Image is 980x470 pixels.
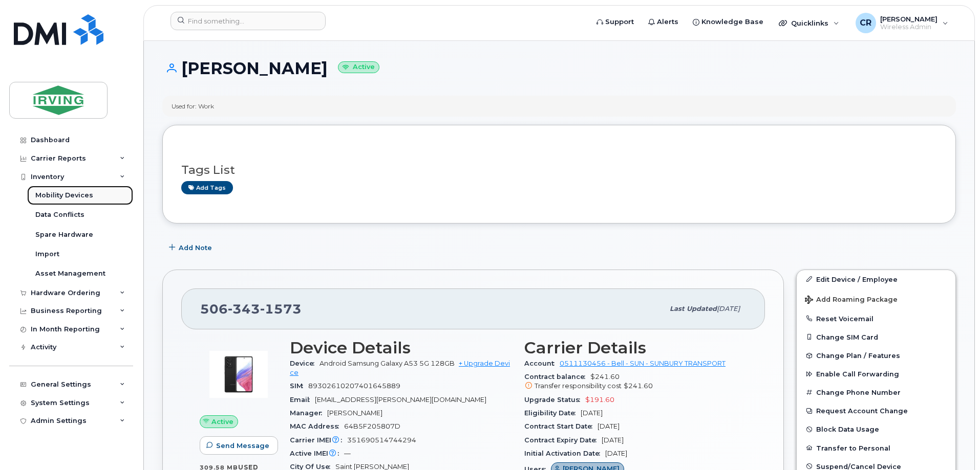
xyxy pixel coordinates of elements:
a: 0511130456 - Bell - SUN - SUNBURY TRANSPORT [560,360,726,367]
span: [PERSON_NAME] [327,409,382,417]
span: Contract Start Date [524,422,598,430]
span: $191.60 [585,396,614,404]
span: 1573 [260,301,302,317]
span: [DATE] [581,409,603,417]
h3: Tags List [181,164,937,176]
span: [DATE] [598,422,620,430]
span: Android Samsung Galaxy A53 5G 128GB [319,360,455,367]
span: [DATE] [717,305,740,312]
span: Last updated [670,305,717,312]
span: $241.60 [624,382,653,390]
h3: Carrier Details [524,339,747,357]
div: Used for: Work [172,102,214,110]
span: Email [290,396,315,404]
button: Send Message [200,436,278,455]
button: Transfer to Personal [797,439,955,457]
button: Change Plan / Features [797,346,955,365]
img: image20231002-3703462-kjv75p.jpeg [208,344,269,405]
span: Suspend/Cancel Device [816,462,901,470]
span: Add Roaming Package [805,296,898,305]
span: [DATE] [602,436,624,444]
span: Change Plan / Features [816,352,900,360]
span: Transfer responsibility cost [535,382,622,390]
small: Active [338,61,379,73]
span: — [344,450,351,457]
button: Add Roaming Package [797,288,955,309]
span: 506 [200,301,302,317]
span: Manager [290,409,327,417]
button: Enable Call Forwarding [797,365,955,383]
span: 343 [228,301,260,317]
button: Block Data Usage [797,420,955,438]
a: Edit Device / Employee [797,270,955,288]
span: Contract balance [524,373,590,381]
span: 64B5F205807D [344,422,400,430]
button: Request Account Change [797,401,955,420]
span: Device [290,360,319,367]
span: MAC Address [290,422,344,430]
a: Add tags [181,181,233,194]
span: $241.60 [524,373,747,391]
span: Carrier IMEI [290,436,347,444]
span: SIM [290,382,308,390]
span: [DATE] [605,450,627,457]
span: 89302610207401645889 [308,382,400,390]
span: Add Note [179,243,212,253]
button: Change SIM Card [797,328,955,346]
span: Contract Expiry Date [524,436,602,444]
button: Reset Voicemail [797,309,955,328]
h3: Device Details [290,339,512,357]
h1: [PERSON_NAME] [162,59,956,77]
span: 351690514744294 [347,436,416,444]
span: Active IMEI [290,450,344,457]
span: Enable Call Forwarding [816,370,899,378]
span: Active [211,417,233,427]
span: [EMAIL_ADDRESS][PERSON_NAME][DOMAIN_NAME] [315,396,486,404]
span: Eligibility Date [524,409,581,417]
span: Account [524,360,560,367]
span: Upgrade Status [524,396,585,404]
span: Initial Activation Date [524,450,605,457]
button: Add Note [162,239,221,257]
button: Change Phone Number [797,383,955,401]
span: Send Message [216,441,269,451]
